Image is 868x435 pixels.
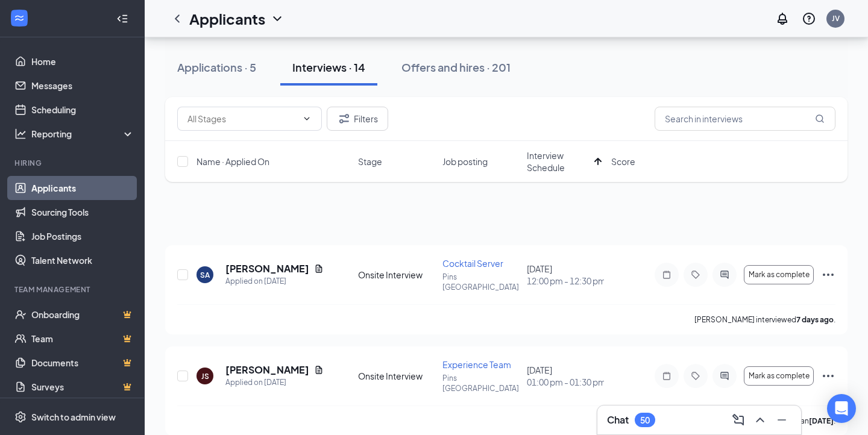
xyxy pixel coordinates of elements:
[655,107,835,131] input: Search in interviews
[14,158,132,168] div: Hiring
[302,114,312,124] svg: ChevronDown
[187,112,297,125] input: All Stages
[527,149,590,174] span: Interview Schedule
[31,74,134,98] a: Messages
[225,262,309,275] h5: [PERSON_NAME]
[591,154,605,169] svg: ArrowUp
[314,365,324,375] svg: Document
[442,272,520,292] p: Pins [GEOGRAPHIC_DATA]
[775,11,790,26] svg: Notifications
[749,372,810,380] span: Mark as complete
[688,270,703,280] svg: Tag
[802,11,816,26] svg: QuestionInfo
[31,200,134,224] a: Sourcing Tools
[200,270,210,280] div: SA
[527,275,604,287] span: 12:00 pm - 12:30 pm
[31,224,134,248] a: Job Postings
[611,155,635,167] span: Score
[358,155,382,167] span: Stage
[197,155,269,167] span: Name · Applied On
[717,371,732,381] svg: ActiveChat
[729,410,748,430] button: ComposeMessage
[442,155,488,167] span: Job posting
[270,11,285,26] svg: ChevronDown
[31,375,134,399] a: SurveysCrown
[527,376,604,388] span: 01:00 pm - 01:30 pm
[796,315,834,324] b: 7 days ago
[116,13,128,25] svg: Collapse
[31,49,134,74] a: Home
[607,413,629,427] h3: Chat
[749,271,810,279] span: Mark as complete
[14,128,27,140] svg: Analysis
[809,416,834,425] b: [DATE]
[337,111,351,126] svg: Filter
[314,264,324,274] svg: Document
[14,284,132,295] div: Team Management
[14,411,27,423] svg: Settings
[225,363,309,377] h5: [PERSON_NAME]
[31,411,116,423] div: Switch to admin view
[694,315,835,325] p: [PERSON_NAME] interviewed .
[358,370,435,382] div: Onsite Interview
[31,351,134,375] a: DocumentsCrown
[527,263,604,287] div: [DATE]
[527,364,604,388] div: [DATE]
[189,8,265,29] h1: Applicants
[327,107,388,131] button: Filter Filters
[31,128,135,140] div: Reporting
[442,373,520,393] p: Pins [GEOGRAPHIC_DATA]
[815,114,825,124] svg: MagnifyingGlass
[827,394,856,423] div: Open Intercom Messenger
[170,11,184,26] svg: ChevronLeft
[31,302,134,327] a: OnboardingCrown
[753,413,767,427] svg: ChevronUp
[750,410,770,430] button: ChevronUp
[358,269,435,281] div: Onsite Interview
[13,12,25,24] svg: WorkstreamLogo
[775,413,789,427] svg: Minimize
[31,248,134,272] a: Talent Network
[659,371,674,381] svg: Note
[717,270,732,280] svg: ActiveChat
[201,371,209,381] div: JS
[177,60,256,75] div: Applications · 5
[772,410,791,430] button: Minimize
[292,60,365,75] div: Interviews · 14
[31,327,134,351] a: TeamCrown
[688,371,703,381] svg: Tag
[744,366,814,386] button: Mark as complete
[442,359,511,370] span: Experience Team
[401,60,511,75] div: Offers and hires · 201
[31,98,134,122] a: Scheduling
[821,369,835,383] svg: Ellipses
[225,275,324,287] div: Applied on [DATE]
[31,176,134,200] a: Applicants
[640,415,650,425] div: 50
[659,270,674,280] svg: Note
[442,258,503,269] span: Cocktail Server
[821,268,835,282] svg: Ellipses
[225,377,324,389] div: Applied on [DATE]
[744,265,814,284] button: Mark as complete
[731,413,746,427] svg: ComposeMessage
[832,13,840,23] div: JV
